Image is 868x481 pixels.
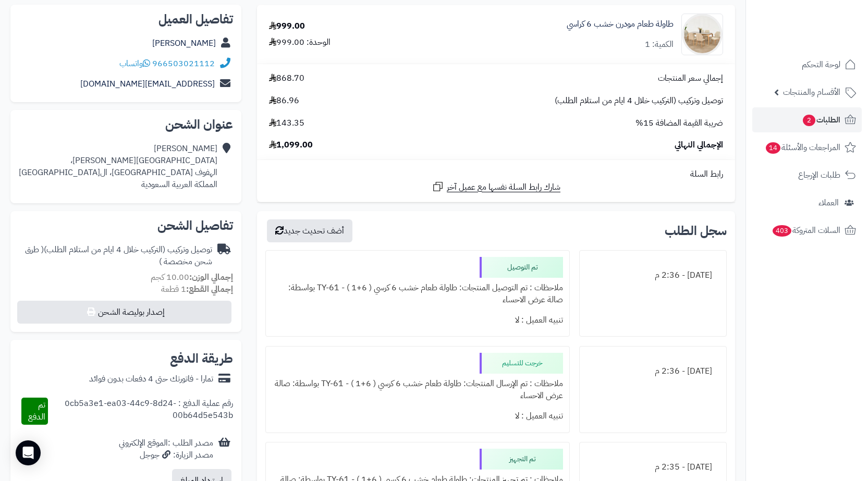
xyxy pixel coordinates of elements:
span: 2 [803,115,816,127]
div: تم التجهيز [480,449,563,470]
div: Open Intercom Messenger [16,440,41,465]
div: تنبيه العميل : لا [272,406,563,426]
h3: سجل الطلب [665,225,727,237]
div: [DATE] - 2:36 م [586,361,720,381]
div: خرجت للتسليم [480,353,563,374]
div: مصدر الزيارة: جوجل [119,449,213,461]
span: توصيل وتركيب (التركيب خلال 4 ايام من استلام الطلب) [555,95,723,107]
img: 1751797083-1-90x90.jpg [682,14,723,55]
span: ( طرق شحن مخصصة ) [25,243,212,268]
div: تم التوصيل [480,257,563,278]
span: ضريبة القيمة المضافة 15% [635,117,723,129]
span: الأقسام والمنتجات [783,85,840,100]
span: 14 [766,142,781,154]
div: [PERSON_NAME] [GEOGRAPHIC_DATA][PERSON_NAME]، الهفوف [GEOGRAPHIC_DATA]، ال[GEOGRAPHIC_DATA] الممل... [19,143,217,190]
div: 999.00 [269,20,305,32]
span: 1,099.00 [269,139,313,151]
span: المراجعات والأسئلة [765,140,840,155]
div: رقم عملية الدفع : 0cb5a3e1-ea03-44c9-8d24-00b64d5e543b [48,398,233,425]
div: [DATE] - 2:36 م [586,265,720,286]
button: أضف تحديث جديد [267,219,352,242]
span: إجمالي سعر المنتجات [658,72,723,84]
span: شارك رابط السلة نفسها مع عميل آخر [447,181,560,193]
div: مصدر الطلب :الموقع الإلكتروني [119,437,213,461]
a: [EMAIL_ADDRESS][DOMAIN_NAME] [80,78,215,90]
div: الكمية: 1 [645,39,674,51]
img: logo-2.png [797,23,858,45]
small: 1 قطعة [161,283,233,295]
a: واتساب [119,57,150,70]
span: الإجمالي النهائي [675,139,723,151]
a: السلات المتروكة403 [752,218,862,243]
div: تمارا - فاتورتك حتى 4 دفعات بدون فوائد [89,373,213,385]
div: [DATE] - 2:35 م [586,457,720,477]
a: طلبات الإرجاع [752,163,862,188]
span: طلبات الإرجاع [798,168,840,182]
button: إصدار بوليصة الشحن [17,301,231,324]
span: الطلبات [802,113,840,127]
span: لوحة التحكم [802,57,840,72]
span: تم الدفع [28,399,45,423]
a: الطلبات2 [752,107,862,132]
div: ملاحظات : تم التوصيل المنتجات: طاولة طعام خشب 6 كرسي ( 6+1 ) - TY-61 بواسطة: صالة عرض الاحساء [272,278,563,310]
a: المراجعات والأسئلة14 [752,135,862,160]
h2: طريقة الدفع [170,352,233,365]
span: 86.96 [269,95,299,107]
div: توصيل وتركيب (التركيب خلال 4 ايام من استلام الطلب) [19,244,212,268]
a: طاولة طعام مودرن خشب 6 كراسي [567,18,674,30]
h2: عنوان الشحن [19,118,233,131]
span: 868.70 [269,72,304,84]
a: لوحة التحكم [752,52,862,77]
div: تنبيه العميل : لا [272,310,563,330]
div: رابط السلة [261,168,731,180]
a: شارك رابط السلة نفسها مع عميل آخر [432,180,560,193]
div: الوحدة: 999.00 [269,36,331,48]
span: السلات المتروكة [772,223,840,238]
div: ملاحظات : تم الإرسال المنتجات: طاولة طعام خشب 6 كرسي ( 6+1 ) - TY-61 بواسطة: صالة عرض الاحساء [272,374,563,406]
strong: إجمالي الوزن: [189,271,233,283]
a: 966503021112 [152,57,215,70]
span: العملاء [818,195,839,210]
a: [PERSON_NAME] [152,37,216,50]
h2: تفاصيل العميل [19,13,233,26]
small: 10.00 كجم [151,271,233,283]
a: العملاء [752,190,862,215]
strong: إجمالي القطع: [186,283,233,295]
span: 143.35 [269,117,304,129]
span: 403 [772,225,791,237]
h2: تفاصيل الشحن [19,219,233,232]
